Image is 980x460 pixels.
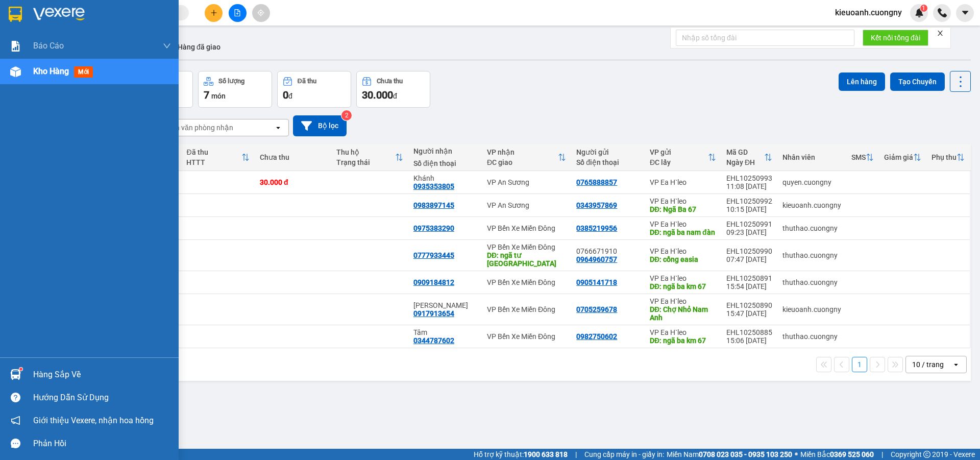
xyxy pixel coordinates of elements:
[726,328,772,336] div: EHL10250885
[575,449,577,460] span: |
[331,144,408,171] th: Toggle SortBy
[782,251,841,259] div: thuthao.cuongny
[356,71,430,108] button: Chưa thu30.000đ
[33,390,171,405] div: Hướng dẫn sử dụng
[782,224,841,232] div: thuthao.cuongny
[413,309,454,318] div: 0917913654
[726,220,772,228] div: EHL10250991
[726,182,772,190] div: 11:08 [DATE]
[413,251,454,259] div: 0777933445
[205,4,223,22] button: plus
[33,367,171,382] div: Hàng sắp về
[413,174,477,182] div: Khánh
[288,92,292,100] span: đ
[650,228,716,236] div: DĐ: ngã ba nam đàn
[726,309,772,318] div: 15:47 [DATE]
[782,278,841,286] div: thuthao.cuongny
[413,301,477,309] div: Hải Anh
[260,153,326,161] div: Chưa thu
[33,436,171,451] div: Phản hồi
[336,158,395,166] div: Trạng thái
[163,123,233,133] div: Chọn văn phòng nhận
[524,450,568,458] strong: 1900 633 818
[210,9,217,16] span: plus
[234,9,241,16] span: file-add
[487,305,566,313] div: VP Bến Xe Miền Đông
[413,182,454,190] div: 0935353805
[482,144,571,171] th: Toggle SortBy
[413,224,454,232] div: 0975383290
[932,153,957,161] div: Phụ thu
[186,148,241,156] div: Đã thu
[782,305,841,313] div: kieuoanh.cuongny
[336,148,395,156] div: Thu hộ
[10,66,21,77] img: warehouse-icon
[726,255,772,263] div: 07:47 [DATE]
[257,9,264,16] span: aim
[474,449,568,460] span: Hỗ trợ kỹ thuật:
[726,174,772,182] div: EHL10250993
[576,278,617,286] div: 0905141718
[726,158,764,166] div: Ngày ĐH
[11,439,20,448] span: message
[487,278,566,286] div: VP Bến Xe Miền Đông
[846,144,879,171] th: Toggle SortBy
[650,328,716,336] div: VP Ea H`leo
[576,201,617,209] div: 0343957869
[341,110,352,120] sup: 2
[11,416,20,425] span: notification
[650,158,708,166] div: ĐC lấy
[795,452,798,456] span: ⚪️
[726,301,772,309] div: EHL10250890
[915,8,924,17] img: icon-new-feature
[881,449,883,460] span: |
[839,72,885,91] button: Lên hàng
[699,450,792,458] strong: 0708 023 035 - 0935 103 250
[198,71,272,108] button: Số lượng7món
[890,72,945,91] button: Tạo Chuyến
[871,32,920,43] span: Kết nối tổng đài
[186,158,241,166] div: HTTT
[650,197,716,205] div: VP Ea H`leo
[782,178,841,186] div: quyen.cuongny
[584,449,664,460] span: Cung cấp máy in - giấy in:
[726,336,772,345] div: 15:06 [DATE]
[782,201,841,209] div: kieuoanh.cuongny
[800,449,874,460] span: Miền Bắc
[576,305,617,313] div: 0705259678
[726,205,772,213] div: 10:15 [DATE]
[782,332,841,341] div: thuthao.cuongny
[920,5,927,12] sup: 1
[11,393,20,402] span: question-circle
[650,148,708,156] div: VP gửi
[879,144,926,171] th: Toggle SortBy
[33,66,69,76] span: Kho hàng
[650,282,716,290] div: DĐ: ngã ba km 67
[956,4,974,22] button: caret-down
[650,274,716,282] div: VP Ea H`leo
[163,42,171,50] span: down
[937,30,944,37] span: close
[726,282,772,290] div: 15:54 [DATE]
[676,30,854,46] input: Nhập số tổng đài
[413,328,477,336] div: Tâm
[650,178,716,186] div: VP Ea H`leo
[576,247,640,255] div: 0766671910
[650,205,716,213] div: DĐ: Ngã Ba 67
[362,89,393,101] span: 30.000
[721,144,777,171] th: Toggle SortBy
[852,357,867,372] button: 1
[10,41,21,52] img: solution-icon
[487,158,558,166] div: ĐC giao
[922,5,925,12] span: 1
[952,360,960,369] svg: open
[650,336,716,345] div: DĐ: ngã ba km 67
[229,4,247,22] button: file-add
[169,35,229,59] button: Hàng đã giao
[487,178,566,186] div: VP An Sương
[650,305,716,322] div: DĐ: Chợ Nhỏ Nam Anh
[782,153,841,161] div: Nhân viên
[863,30,928,46] button: Kết nối tổng đài
[923,451,930,458] span: copyright
[487,243,566,251] div: VP Bến Xe Miền Đông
